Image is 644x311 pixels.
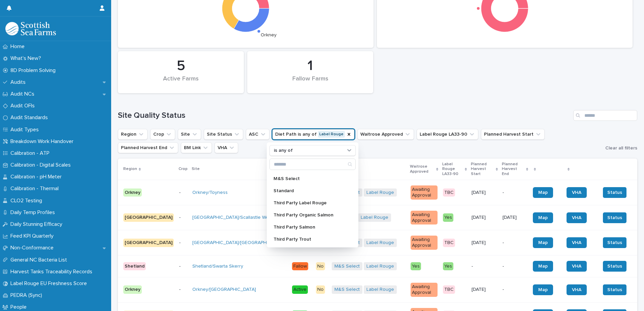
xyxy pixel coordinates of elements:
div: Fallow Farms [259,75,362,90]
p: Audit OFIs [8,103,40,109]
div: Awaiting Approval [411,236,438,250]
a: VHA [567,212,587,223]
p: Non-Conformance [8,245,59,251]
div: Awaiting Approval [411,283,438,297]
p: Crop [179,165,188,173]
div: Active Farms [129,75,232,90]
button: Waitrose Approved [357,129,414,140]
p: Feed KPI Quarterly [8,233,59,239]
tr: Orkney-Orkney/[GEOGRAPHIC_DATA] ActiveNoM&S Select Label Rouge Awaiting ApprovalTBC[DATE]-MapVHAS... [118,277,637,302]
p: Region [123,165,137,173]
p: Daily Temp Profiles [8,209,60,216]
span: Status [607,239,622,246]
div: Yes [443,262,453,271]
span: Clear all filters [605,146,637,150]
div: TBC [443,188,455,197]
p: Third Party Organic Salmon [273,213,345,217]
p: Standard [273,188,345,193]
p: - [179,287,187,292]
div: Shetland [123,262,146,271]
p: General NC Bacteria List [8,257,72,263]
a: VHA [567,187,587,198]
a: Map [533,261,553,272]
div: [GEOGRAPHIC_DATA] [123,213,174,222]
div: Orkney [123,188,142,197]
p: Label Rouge EU Freshness Score [8,280,92,287]
button: Status [603,237,626,248]
span: Status [607,263,622,270]
p: M&S Select [273,176,345,181]
p: Calibration - ATP [8,150,55,157]
button: Label Rouge LA33-90 [417,129,478,140]
div: Fallow [292,262,308,271]
a: Map [533,284,553,295]
div: No [316,285,325,294]
text: Orkney [261,33,277,37]
button: Crop [150,129,175,140]
p: Third Party Trout [273,237,345,242]
input: Search [573,110,637,121]
p: PEDRA (Sync) [8,292,47,299]
a: M&S Select [334,264,360,269]
button: Planned Harvest Start [481,129,545,140]
span: Map [538,287,548,292]
div: TBC [443,239,455,247]
div: Awaiting Approval [411,211,438,225]
a: VHA [567,284,587,295]
a: Map [533,237,553,248]
a: M&S Select [334,287,360,292]
p: Audit Types [8,127,44,133]
p: [DATE] [503,215,527,220]
span: VHA [572,215,581,220]
button: Clear all filters [603,143,637,153]
a: VHA [567,261,587,272]
p: - [179,215,187,220]
span: Map [538,264,548,269]
a: [GEOGRAPHIC_DATA]/[GEOGRAPHIC_DATA] [192,240,287,246]
p: Home [8,43,30,50]
p: - [472,264,497,269]
button: ASC [246,129,269,140]
span: VHA [572,240,581,245]
p: Audits [8,79,31,85]
div: Awaiting Approval [411,185,438,200]
p: - [503,190,527,196]
p: Breakdown Work Handover [8,138,79,145]
tr: [GEOGRAPHIC_DATA]-[GEOGRAPHIC_DATA]/[GEOGRAPHIC_DATA] ActiveNoM&S Select Label Rouge Awaiting App... [118,230,637,255]
p: is any of [274,148,293,153]
button: Status [603,261,626,272]
p: Site [192,165,200,173]
a: Label Rouge [361,215,388,220]
div: [GEOGRAPHIC_DATA] [123,239,174,247]
div: Yes [411,262,421,271]
p: Third Party Label Rouge [273,201,345,205]
span: Map [538,240,548,245]
tr: [GEOGRAPHIC_DATA]-[GEOGRAPHIC_DATA]/Scallastle West ActiveNoStandard Label Rouge Awaiting Approva... [118,205,637,230]
span: VHA [572,190,581,195]
a: [GEOGRAPHIC_DATA]/Scallastle West [192,215,272,220]
p: Calibration - pH Meter [8,174,67,180]
p: Third Party Salmon [273,225,345,230]
div: 5 [129,58,232,74]
div: 1 [259,58,362,74]
a: Shetland/Swarta Skerry [192,264,243,269]
p: Calibration - Digital Scales [8,162,76,168]
p: Label Rouge LA33-90 [442,161,463,178]
p: What's New? [8,55,46,62]
p: Audit Standards [8,114,53,121]
button: Site Status [204,129,243,140]
div: Active [292,285,308,294]
a: Label Rouge [366,240,394,246]
p: Harvest Tanks Traceability Records [8,269,98,275]
a: Label Rouge [366,264,394,269]
div: No [316,262,325,271]
p: - [503,240,527,246]
p: Daily Stunning Efficacy [8,221,68,228]
span: Map [538,190,548,195]
a: Map [533,212,553,223]
img: mMrefqRFQpe26GRNOUkG [5,22,56,35]
p: People [8,304,32,310]
button: VHA [215,142,238,153]
button: Status [603,284,626,295]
